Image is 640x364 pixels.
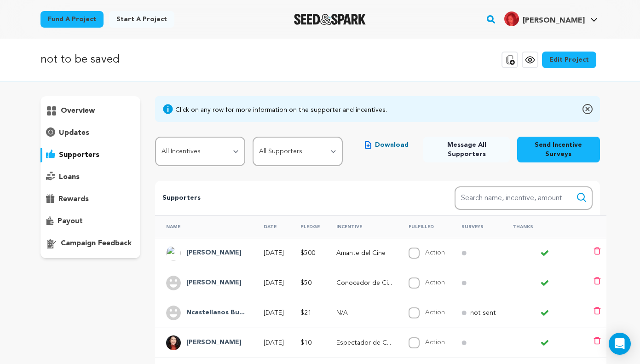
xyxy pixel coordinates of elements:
span: $500 [300,250,315,256]
p: N/A [336,308,392,318]
span: Download [375,140,409,150]
th: Pledge [289,215,325,238]
button: Message All Supporters [423,137,509,162]
p: not sent [470,308,496,318]
h4: DeHoyos Amado [186,248,242,259]
button: Download [357,137,416,153]
span: $50 [300,280,311,286]
img: Seed&Spark Logo Dark Mode [294,14,366,25]
h4: Joselo Sanchez [186,277,242,289]
th: Surveys [450,215,502,238]
div: Diane Z.'s Profile [504,12,585,26]
a: Start a project [109,11,174,28]
button: Send Incentive Surveys [517,137,600,162]
p: [DATE] [264,248,284,258]
img: AAcHTtfRFeFHEn0nGjoMsiVhgJUyRuvQ9W-ZRUH4wS8lwi3xSu_q=s96-c [166,246,181,260]
p: Espectador de Cine [336,338,392,347]
p: not to be saved [40,52,120,68]
img: Valeria%20Ayala_Web%201.jpg [166,335,181,350]
label: Action [425,249,445,256]
span: $21 [300,310,311,316]
th: Incentive [325,215,398,238]
a: Fund a project [40,11,104,28]
p: supporters [59,150,99,161]
p: [DATE] [264,338,284,347]
img: user.png [166,276,181,290]
p: updates [59,127,89,139]
p: rewards [58,194,89,205]
button: loans [40,170,141,185]
th: Date [253,215,289,238]
button: campaign feedback [40,236,141,251]
p: Supporters [162,193,425,204]
p: [DATE] [264,308,284,318]
h4: Ncastellanos Bueno [186,307,245,318]
input: Search name, incentive, amount [455,186,593,210]
h4: Valeria Ayala [186,337,242,348]
th: Name [155,215,253,238]
a: Diane Z.'s Profile [502,10,600,26]
th: Thanks [502,215,582,238]
p: Conocedor de Cine [336,278,392,288]
p: campaign feedback [61,238,132,249]
label: Action [425,309,445,316]
a: Seed&Spark Homepage [294,14,366,25]
p: loans [59,172,80,183]
button: updates [40,126,141,140]
span: [PERSON_NAME] [523,17,585,24]
label: Action [425,279,445,286]
p: payout [58,216,83,227]
label: Action [425,339,445,346]
p: [DATE] [264,278,284,288]
button: supporters [40,148,141,162]
th: Fulfilled [398,215,450,238]
button: rewards [40,192,141,207]
a: Edit Project [542,52,596,68]
span: Diane Z.'s Profile [502,10,600,29]
div: Open Intercom Messenger [609,333,631,355]
p: overview [61,105,95,116]
span: $10 [300,340,311,346]
div: Click on any row for more information on the supporter and incentives. [175,105,387,115]
img: user.png [166,306,181,320]
img: close-o.svg [582,104,593,115]
p: Amante del Cine [336,248,392,258]
span: Message All Supporters [431,140,502,159]
button: payout [40,214,141,229]
button: overview [40,104,141,118]
img: cb39b16e30f3465f.jpg [504,12,519,26]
